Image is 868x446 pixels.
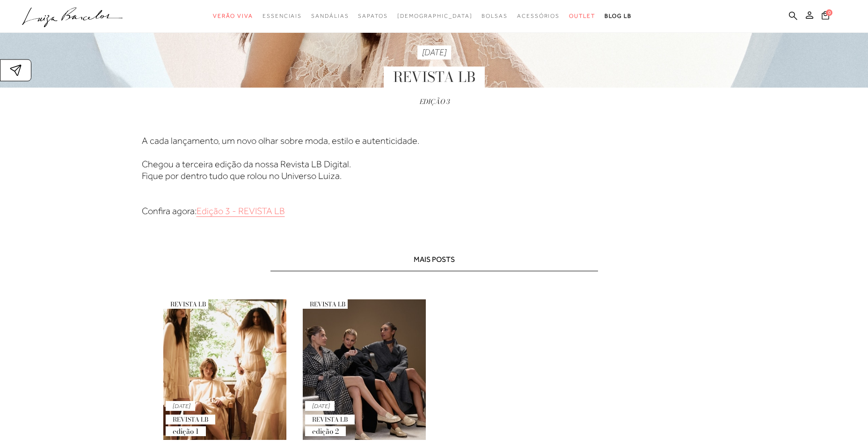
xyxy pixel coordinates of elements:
button: 0 [819,10,832,23]
a: Edição 3 - REVISTA LB [197,206,285,216]
span: edição 1 [166,426,206,436]
span: MAIS POSTS [414,254,455,264]
span: [DEMOGRAPHIC_DATA] [397,13,473,19]
span: Bolsas [481,13,508,19]
span: Sapatos [358,13,387,19]
span: Verão Viva [213,13,253,19]
span: Outlet [569,13,595,19]
span: edição 3 [419,97,449,107]
span: REVISTA LB [303,299,348,309]
span: Essenciais [263,13,302,19]
a: BLOG LB [605,7,632,25]
a: noSubCategoriesText [569,7,595,25]
span: [DATE] [417,45,451,59]
span: A cada lançamento, um novo olhar sobre moda, estilo e autenticidade. [142,135,419,146]
a: noSubCategoriesText [213,7,253,25]
span: [DATE] [305,401,335,411]
span: REVISTA LB [163,299,208,309]
span: Sandálias [311,13,349,19]
span: Chegou a terceira edição da nossa Revista LB Digital. Fique por dentro tudo que rolou no Universo... [142,159,351,181]
span: edição 2 [305,426,346,436]
a: noSubCategoriesText [397,7,473,25]
div: Confira agora: [142,135,727,217]
img: Botão de compartilhar [10,65,22,76]
span: Acessórios [517,13,560,19]
a: REVISTA LB [DATE] REVISTA LB edição 2 [303,299,426,440]
a: noSubCategoriesText [263,7,302,25]
a: noSubCategoriesText [481,7,508,25]
span: [DATE] [166,401,195,411]
span: 0 [826,9,832,16]
h2: REVISTA LB [384,67,485,88]
span: REVISTA LB [166,415,215,424]
span: BLOG LB [605,13,632,19]
a: noSubCategoriesText [517,7,560,25]
span: REVISTA LB [305,415,355,424]
a: noSubCategoriesText [311,7,349,25]
a: noSubCategoriesText [358,7,387,25]
a: REVISTA LB [DATE] REVISTA LB edição 1 [163,299,286,440]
